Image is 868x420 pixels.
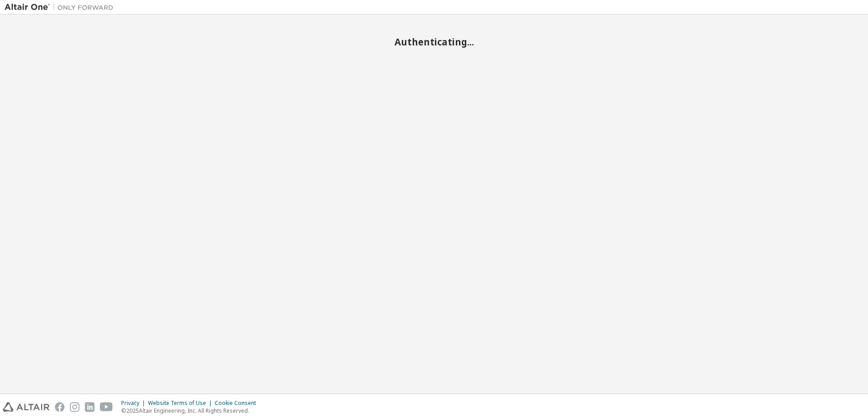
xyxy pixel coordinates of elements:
[5,3,118,12] img: Altair One
[148,400,215,407] div: Website Terms of Use
[121,400,148,407] div: Privacy
[215,400,261,407] div: Cookie Consent
[70,402,79,412] img: instagram.svg
[55,402,64,412] img: facebook.svg
[3,402,49,412] img: altair_logo.svg
[100,402,113,412] img: youtube.svg
[121,407,261,415] p: © 2025 Altair Engineering, Inc. All Rights Reserved.
[85,402,94,412] img: linkedin.svg
[5,36,863,48] h2: Authenticating...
